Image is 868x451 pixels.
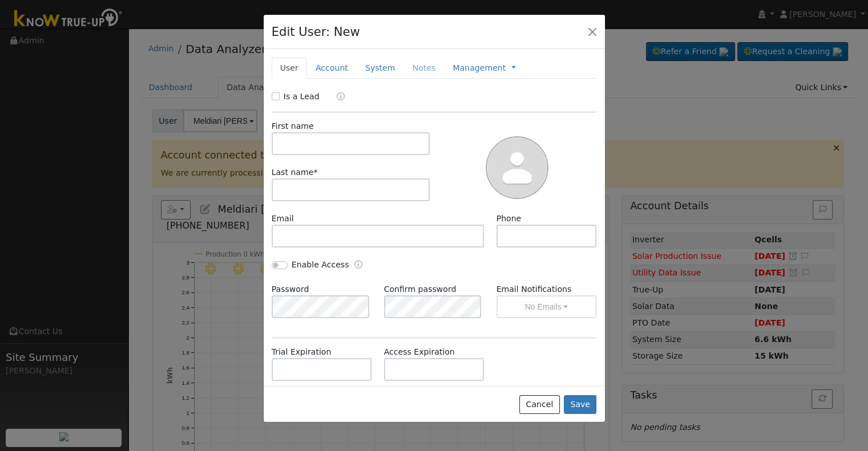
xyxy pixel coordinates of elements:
[354,259,362,272] a: Enable Access
[519,395,560,415] button: Cancel
[384,283,457,295] label: Confirm password
[564,395,597,415] button: Save
[272,23,360,41] h4: Edit User: New
[272,166,318,178] label: Last name
[272,58,307,79] a: User
[496,213,522,225] label: Phone
[384,346,455,358] label: Access Expiration
[272,213,294,225] label: Email
[272,120,314,132] label: First name
[313,168,317,177] span: Required
[292,259,349,271] label: Enable Access
[284,91,320,103] label: Is a Lead
[357,58,404,79] a: System
[272,283,309,295] label: Password
[328,91,345,104] a: Lead
[496,283,597,295] label: Email Notifications
[272,92,280,100] input: Is a Lead
[307,58,357,79] a: Account
[272,346,332,358] label: Trial Expiration
[453,62,506,74] a: Management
